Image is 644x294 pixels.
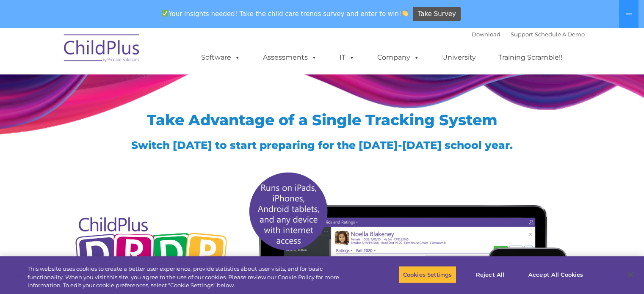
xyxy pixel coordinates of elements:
[254,49,326,66] a: Assessments
[524,266,588,283] button: Accept All Cookies
[162,10,168,16] img: ✅
[621,265,640,284] button: Close
[464,266,517,283] button: Reject All
[511,31,533,38] a: Support
[472,31,500,38] a: Download
[535,31,585,38] a: Schedule A Demo
[60,28,144,71] img: ChildPlus by Procare Solutions
[490,49,571,66] a: Training Scramble!!
[398,266,456,283] button: Cookies Settings
[402,10,408,16] img: 👏
[472,31,585,38] font: |
[193,49,249,66] a: Software
[28,265,354,290] div: This website uses cookies to create a better user experience, provide statistics about user visit...
[147,111,498,129] span: Take Advantage of a Single Tracking System
[369,49,428,66] a: Company
[158,5,412,22] span: Your insights needed! Take the child care trends survey and enter to win!
[331,49,363,66] a: IT
[413,7,461,22] a: Take Survey
[434,49,484,66] a: University
[131,139,513,151] span: Switch [DATE] to start preparing for the [DATE]-[DATE] school year.
[418,7,456,22] span: Take Survey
